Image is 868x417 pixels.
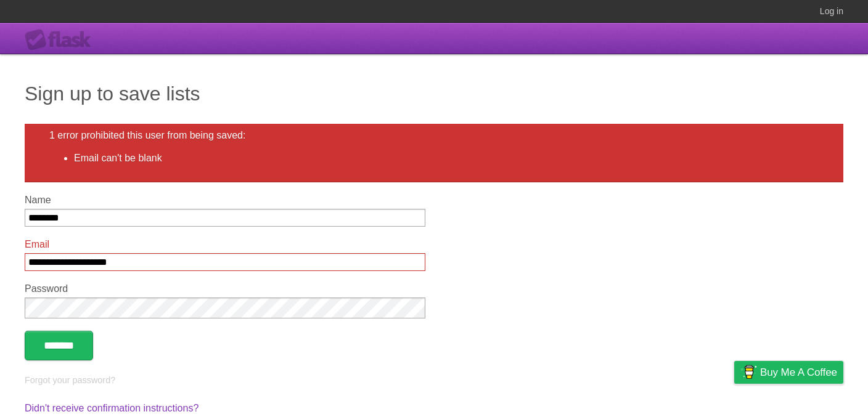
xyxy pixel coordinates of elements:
label: Password [25,283,425,294]
a: Didn't receive confirmation instructions? [25,403,199,413]
li: Email can't be blank [74,151,819,166]
a: Forgot your password? [25,375,115,385]
h2: 1 error prohibited this user from being saved: [49,130,819,141]
div: Flask [25,29,99,51]
img: Buy me a coffee [740,362,757,383]
label: Name [25,195,425,206]
label: Email [25,239,425,250]
h1: Sign up to save lists [25,79,843,108]
a: Buy me a coffee [734,361,843,384]
span: Buy me a coffee [760,362,837,383]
